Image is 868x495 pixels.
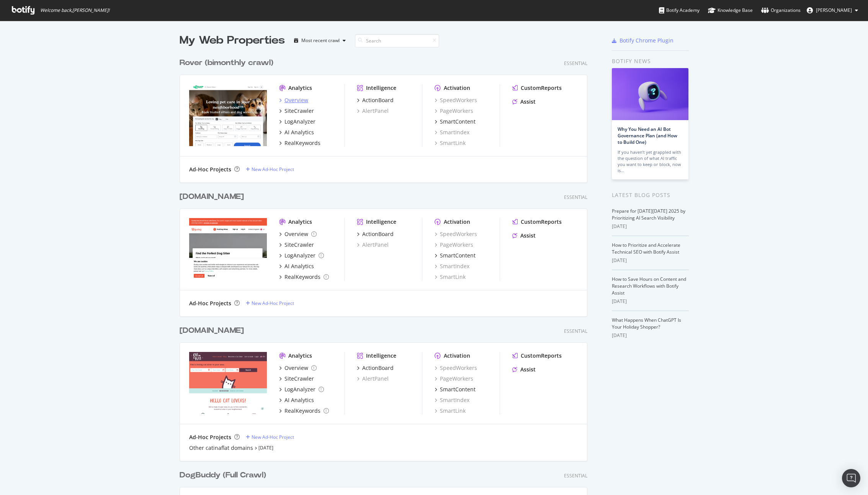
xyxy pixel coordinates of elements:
div: Ad-Hoc Projects [189,166,231,173]
a: SpeedWorkers [435,96,477,104]
a: RealKeywords [279,139,320,147]
div: Botify Academy [659,7,700,14]
a: AlertPanel [357,107,389,115]
div: SpeedWorkers [435,230,477,238]
a: AlertPanel [357,375,389,383]
div: Essential [564,472,587,479]
div: CustomReports [521,352,562,360]
a: Overview [279,230,317,238]
a: ActionBoard [357,96,394,104]
a: AlertPanel [357,241,389,249]
a: CustomReports [512,84,562,92]
a: RealKeywords [279,407,329,415]
div: Organizations [761,7,801,14]
a: SmartIndex [435,129,469,136]
div: ActionBoard [362,230,394,238]
div: Knowledge Base [708,7,753,14]
a: LogAnalyzer [279,386,324,393]
div: SiteCrawler [284,107,314,115]
a: Assist [512,232,536,239]
div: LogAnalyzer [284,118,315,125]
a: Assist [512,366,536,373]
div: RealKeywords [284,139,320,147]
div: Latest Blog Posts [612,191,689,199]
div: If you haven’t yet grappled with the question of what AI traffic you want to keep or block, now is… [618,149,683,174]
a: SmartLink [435,273,466,281]
div: Activation [444,84,470,92]
div: [DOMAIN_NAME] [180,191,244,202]
div: SmartLink [435,139,466,147]
div: SmartContent [440,252,476,259]
a: How to Save Hours on Content and Research Workflows with Botify Assist [612,276,686,296]
a: SmartContent [435,252,476,259]
a: SmartIndex [435,396,469,404]
div: New Ad-Hoc Project [252,300,294,306]
a: Overview [279,96,308,104]
a: New Ad-Hoc Project [246,300,294,306]
a: Botify Chrome Plugin [612,37,673,44]
a: RealKeywords [279,273,329,281]
a: Prepare for [DATE][DATE] 2025 by Prioritizing AI Search Visibility [612,208,685,221]
input: Search [355,34,439,47]
div: Activation [444,218,470,226]
a: LogAnalyzer [279,118,315,125]
a: Overview [279,364,317,372]
div: PageWorkers [435,241,473,249]
div: AI Analytics [284,262,314,270]
a: [DATE] [258,445,273,451]
div: Intelligence [366,352,396,360]
div: CustomReports [521,84,562,92]
div: ActionBoard [362,364,394,372]
a: SmartContent [435,118,476,125]
div: Essential [564,328,587,334]
a: PageWorkers [435,375,473,383]
a: SiteCrawler [279,241,314,249]
div: Assist [520,98,536,106]
a: SmartContent [435,386,476,393]
div: Essential [564,60,587,67]
a: SiteCrawler [279,375,314,383]
a: ActionBoard [357,364,394,372]
a: DogBuddy (Full Crawl) [180,470,269,481]
a: CustomReports [512,218,562,226]
div: SmartContent [440,386,476,393]
a: PageWorkers [435,107,473,115]
div: CustomReports [521,218,562,226]
div: LogAnalyzer [284,252,315,259]
span: Welcome back, [PERSON_NAME] ! [40,7,110,13]
div: SmartIndex [435,262,469,270]
a: LogAnalyzer [279,252,324,259]
span: Jonathan Baldwin [816,7,852,13]
a: Assist [512,98,536,106]
div: AI Analytics [284,129,314,136]
a: Other catinaflat domains [189,444,253,452]
div: Essential [564,194,587,200]
div: SiteCrawler [284,375,314,383]
div: [DOMAIN_NAME] [180,325,244,336]
a: AI Analytics [279,262,314,270]
img: catinaflat.com [189,352,267,414]
div: [DATE] [612,257,689,264]
div: [DATE] [612,332,689,339]
div: [DATE] [612,223,689,230]
a: CustomReports [512,352,562,360]
a: Why You Need an AI Bot Governance Plan (and How to Build One) [618,126,677,145]
a: New Ad-Hoc Project [246,434,294,440]
div: Assist [520,232,536,239]
a: SmartLink [435,407,466,415]
div: Overview [284,230,308,238]
img: Why You Need an AI Bot Governance Plan (and How to Build One) [612,68,688,120]
div: RealKeywords [284,407,320,415]
div: Overview [284,96,308,104]
div: New Ad-Hoc Project [252,166,294,173]
div: SiteCrawler [284,241,314,249]
div: New Ad-Hoc Project [252,434,294,440]
a: SpeedWorkers [435,364,477,372]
